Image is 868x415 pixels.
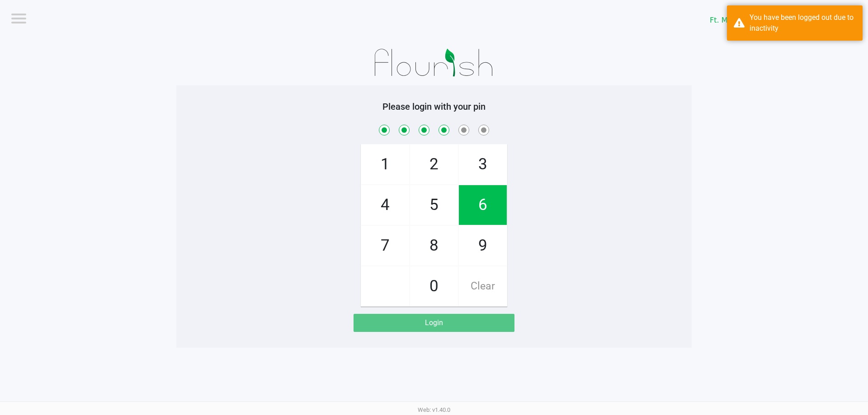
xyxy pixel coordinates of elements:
[410,226,458,266] span: 8
[459,226,507,266] span: 9
[459,145,507,184] span: 3
[410,185,458,225] span: 5
[459,266,507,306] span: Clear
[361,185,409,225] span: 4
[361,226,409,266] span: 7
[410,145,458,184] span: 2
[710,15,794,26] span: Ft. Myers WC
[361,145,409,184] span: 1
[750,12,856,34] div: You have been logged out due to inactivity
[418,406,450,413] span: Web: v1.40.0
[183,101,685,112] h5: Please login with your pin
[410,266,458,306] span: 0
[459,185,507,225] span: 6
